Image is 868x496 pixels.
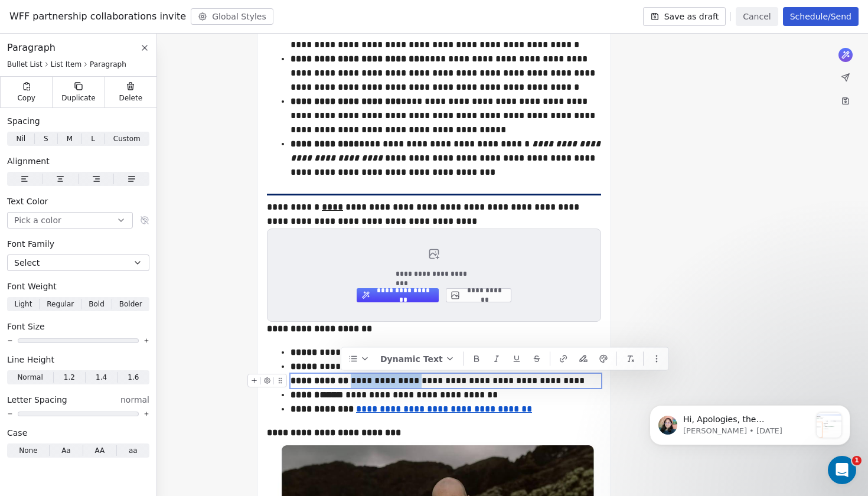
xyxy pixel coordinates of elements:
span: Alignment [7,155,50,167]
p: Message from Mrinal, sent 2d ago [51,44,179,55]
span: None [19,445,37,456]
span: Regular [47,299,74,309]
span: Font Size [7,321,45,332]
span: Duplicate [61,93,95,103]
span: Delete [119,93,143,103]
span: Custom [113,133,141,144]
span: M [67,133,73,144]
span: WFF partnership collaborations invite [9,9,186,24]
span: Aa [61,445,71,456]
span: 1.2 [64,372,75,383]
span: Font Weight [7,280,57,292]
span: 1.4 [96,372,107,383]
span: Bold [89,299,105,309]
button: Dynamic Text [376,350,459,368]
span: Bolder [119,299,142,309]
span: AA [94,445,105,456]
span: Nil [16,133,25,144]
span: 1 [852,456,862,465]
span: Spacing [7,115,40,127]
span: Paragraph [7,41,56,55]
button: Schedule/Send [783,7,859,26]
span: Light [14,299,32,309]
button: Cancel [736,7,778,26]
span: aa [129,445,138,456]
iframe: Intercom live chat [828,456,856,484]
span: S [44,133,48,144]
iframe: Intercom notifications message [632,381,868,464]
span: List Item [51,60,81,69]
span: Select [14,257,40,269]
span: Text Color [7,195,48,207]
span: Line Height [7,354,54,366]
button: Global Styles [191,8,273,25]
span: Normal [17,372,43,383]
span: Hi, Apologies, the arrangement / organization of contact properties in the contact section is cur... [51,33,177,218]
button: Pick a color [7,212,133,229]
span: L [91,133,95,144]
span: Letter Spacing [7,394,67,406]
span: Copy [17,93,35,103]
span: Case [7,427,27,439]
span: 1.6 [128,372,139,383]
span: Font Family [7,238,54,250]
span: Bullet List [7,60,43,69]
button: Save as draft [643,7,726,26]
span: Paragraph [90,60,126,69]
span: normal [120,394,149,406]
